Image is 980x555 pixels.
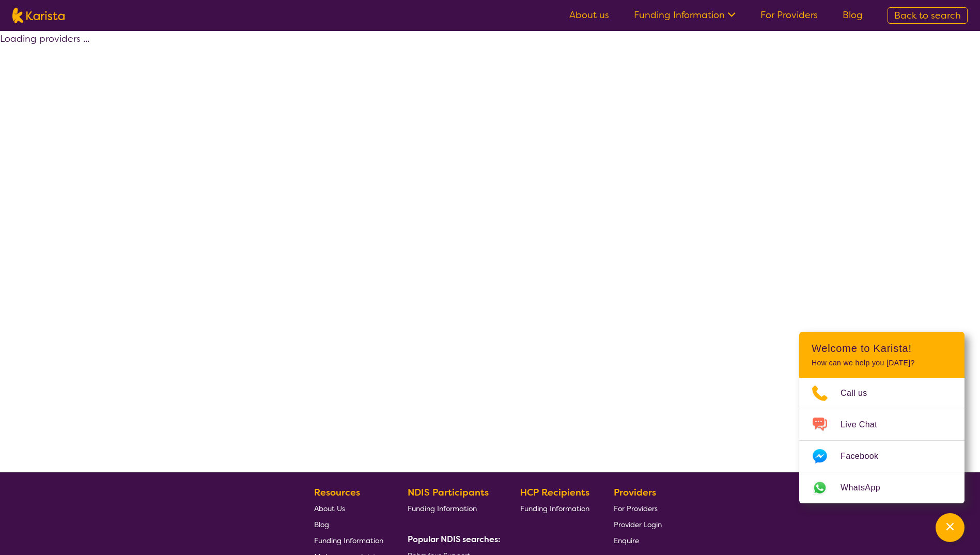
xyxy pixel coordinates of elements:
[520,486,589,499] b: HCP Recipients
[799,378,965,503] ul: Choose channel
[314,500,383,516] a: About Us
[314,536,383,545] span: Funding Information
[614,486,656,499] b: Providers
[841,480,893,496] span: WhatsApp
[841,386,880,401] span: Call us
[408,504,477,513] span: Funding Information
[569,9,609,21] a: About us
[12,8,65,23] img: Karista logo
[614,516,662,532] a: Provider Login
[634,9,736,21] a: Funding Information
[760,9,818,21] a: For Providers
[614,532,662,548] a: Enquire
[843,9,863,21] a: Blog
[314,532,383,548] a: Funding Information
[314,520,329,529] span: Blog
[812,359,952,367] p: How can we help you [DATE]?
[614,520,662,529] span: Provider Login
[799,472,965,503] a: Web link opens in a new tab.
[408,534,501,545] b: Popular NDIS searches:
[614,536,639,545] span: Enquire
[841,449,891,464] span: Facebook
[314,516,383,532] a: Blog
[614,504,658,513] span: For Providers
[841,417,890,433] span: Live Chat
[799,332,965,503] div: Channel Menu
[936,513,965,542] button: Channel Menu
[812,342,952,354] h2: Welcome to Karista!
[408,500,496,516] a: Funding Information
[888,7,968,24] a: Back to search
[894,9,961,22] span: Back to search
[614,500,662,516] a: For Providers
[314,486,360,499] b: Resources
[520,500,589,516] a: Funding Information
[314,504,345,513] span: About Us
[520,504,589,513] span: Funding Information
[408,486,489,499] b: NDIS Participants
